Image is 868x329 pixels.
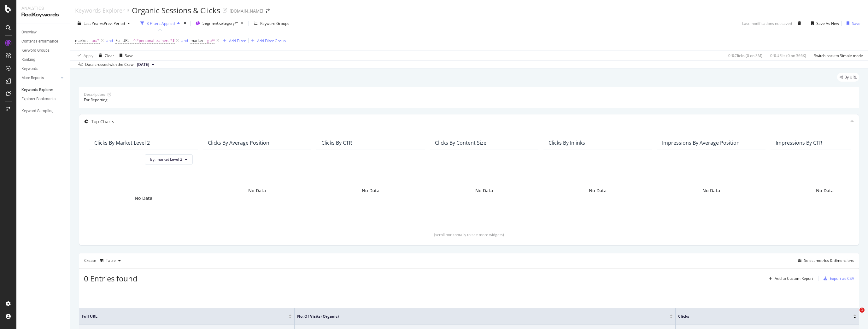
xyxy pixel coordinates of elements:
div: Add Filter Group [257,38,286,43]
a: Keywords [21,66,65,72]
button: Add to Custom Report [766,274,813,284]
div: No Data [816,188,834,194]
a: Content Performance [21,38,65,45]
div: Table [106,259,116,263]
div: times [182,20,188,26]
button: Clear [96,50,114,61]
div: and [106,38,113,43]
div: Keyword Groups [260,21,289,26]
div: Impressions By Average Position [662,140,740,146]
div: Add to Custom Report [775,277,813,280]
div: Analytics [21,5,65,11]
span: 2025 Aug. 7th [137,62,149,67]
div: Last modifications not saved [742,21,792,26]
div: (scroll horizontally to see more widgets) [87,232,851,237]
div: Organic Sessions & Clicks [132,5,220,16]
span: Last Year [84,21,100,26]
span: = [130,38,132,43]
div: and [181,38,188,43]
button: [DATE] [134,61,157,68]
div: No Data [702,188,720,194]
div: Create [84,256,123,266]
a: Keyword Groups [21,47,65,54]
span: Segment: category/* [202,20,238,26]
div: arrow-right-arrow-left [266,9,270,13]
div: No Data [475,188,493,194]
a: Keywords Explorer [75,7,125,14]
span: = [204,38,206,43]
div: No Data [362,188,379,194]
span: By URL [844,75,857,79]
div: Clicks By Average Position [208,140,269,146]
span: By: market Level 2 [150,157,182,162]
div: legacy label [837,73,859,82]
span: ^.*personal-trainers.*$ [133,36,175,45]
div: 0 % Clicks ( 0 on 3M ) [728,53,762,58]
div: 0 % URLs ( 0 on 366K ) [770,53,806,58]
a: Explorer Bookmarks [21,96,65,102]
div: Description: [84,92,105,97]
div: Ranking [21,56,35,63]
button: By: market Level 2 [145,154,193,164]
button: Segment:category/* [193,18,246,28]
div: Keywords Explorer [21,87,53,93]
div: No Data [589,188,607,194]
div: Select metrics & dimensions [804,258,854,263]
div: Apply [84,53,93,58]
button: Apply [75,50,93,61]
div: Add Filter [229,38,246,43]
div: Keyword Sampling [21,108,54,114]
button: Export as CSV [821,274,854,284]
div: No Data [248,188,266,194]
button: Save [117,50,133,61]
div: Export as CSV [830,276,854,281]
div: Clicks By Inlinks [548,140,585,146]
span: Full URL [115,38,129,43]
div: More Reports [21,75,44,81]
button: and [106,38,113,43]
span: 0 Entries found [84,273,138,284]
button: and [181,38,188,43]
button: Add Filter Group [249,37,286,44]
div: For Reporting [84,97,854,102]
div: Keyword Groups [21,47,50,54]
button: Last YearvsPrev. Period [75,18,132,28]
a: More Reports [21,75,59,81]
span: = [89,38,91,43]
button: 3 Filters Applied [138,18,182,28]
div: Save [852,21,860,26]
div: Save As New [816,21,839,26]
div: Keywords [21,66,38,72]
span: No. of Visits (Organic) [297,314,660,319]
button: Select metrics & dimensions [795,257,854,264]
span: market [191,38,203,43]
div: Switch back to Simple mode [814,53,863,58]
button: Add Filter [220,37,246,44]
span: Full URL [82,314,279,319]
button: Save As New [808,18,839,28]
button: Keyword Groups [251,18,292,28]
div: RealKeywords [21,11,65,19]
a: Overview [21,29,65,36]
div: Clicks By CTR [321,140,352,146]
span: vs Prev. Period [100,21,125,26]
button: Switch back to Simple mode [812,50,863,61]
iframe: Intercom live chat [847,308,862,323]
a: Keyword Sampling [21,108,65,114]
div: No Data [135,195,152,201]
div: [DOMAIN_NAME] [230,8,263,14]
a: Ranking [21,56,65,63]
a: Keywords Explorer [21,87,65,93]
div: Clear [105,53,114,58]
button: Table [97,256,123,266]
div: 3 Filters Applied [147,21,175,26]
div: Content Performance [21,38,58,45]
div: Clicks By market Level 2 [94,140,150,146]
div: Save [125,53,133,58]
span: Clicks [678,314,844,319]
div: Overview [21,29,37,36]
div: Top Charts [91,118,114,125]
span: market [75,38,88,43]
div: Clicks By Content Size [435,140,486,146]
